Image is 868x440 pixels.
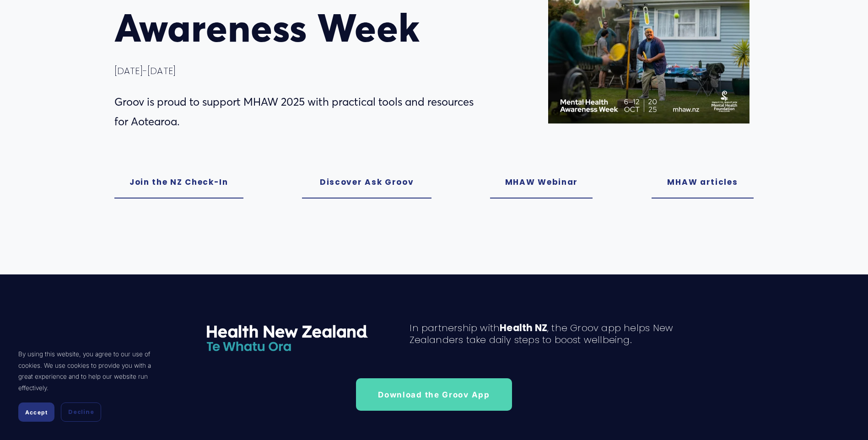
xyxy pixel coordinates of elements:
p: Groov is proud to support MHAW 2025 with practical tools and resources for Aotearoa. [114,92,485,132]
span: Decline [68,408,94,416]
p: By using this website, you agree to our use of cookies. We use cookies to provide you with a grea... [18,349,165,393]
section: Cookie banner [9,339,174,431]
button: Decline [61,402,101,422]
h4: [DATE]-[DATE] [114,65,485,77]
a: Discover Ask Groov [302,166,431,199]
a: MHAW Webinar [490,166,593,199]
a: Download the Groov App [356,378,512,411]
span: Accept [25,409,48,416]
button: Accept [18,402,54,422]
a: Join the NZ Check-In [114,166,244,199]
h4: In partnership with , the Groov app helps New Zealanders take daily steps to boost wellbeing. [410,322,673,346]
strong: Health NZ [500,322,547,334]
a: MHAW articles [652,166,754,199]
